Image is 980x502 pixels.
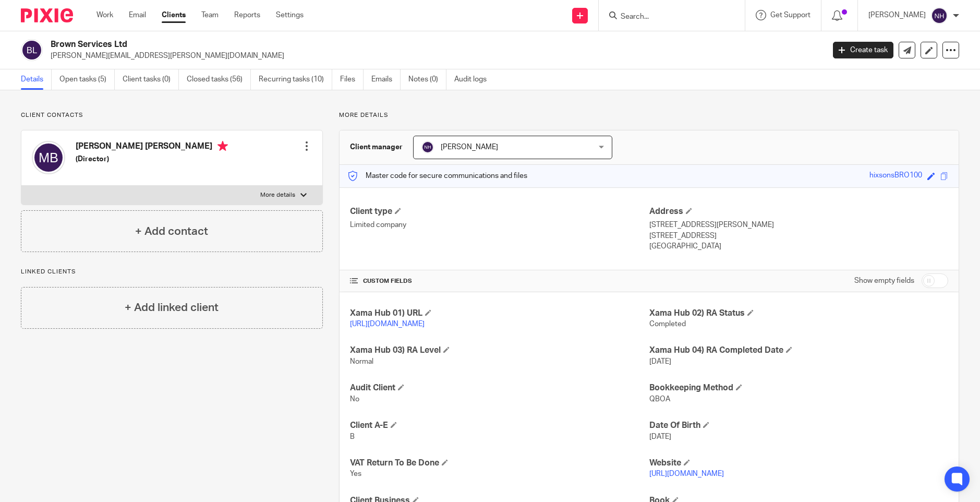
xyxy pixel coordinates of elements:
p: [PERSON_NAME] [868,10,926,20]
h5: (Director) [76,154,228,164]
input: Search [620,13,713,22]
span: Normal [350,358,373,365]
p: [STREET_ADDRESS][PERSON_NAME] [649,220,948,230]
a: Work [96,10,113,20]
span: [DATE] [649,433,671,440]
h4: [PERSON_NAME] [PERSON_NAME] [76,141,228,154]
h4: Date Of Birth [649,420,948,431]
span: [PERSON_NAME] [441,144,498,151]
h4: VAT Return To Be Done [350,458,649,469]
span: QBOA [649,396,670,403]
h3: Client manager [350,142,403,152]
a: Clients [162,10,186,20]
a: [URL][DOMAIN_NAME] [649,470,724,477]
p: Linked clients [21,268,323,276]
div: hixsonsBRO100 [869,170,922,182]
label: Show empty fields [854,276,914,286]
p: Client contacts [21,111,323,119]
a: Recurring tasks (10) [259,69,332,90]
p: [STREET_ADDRESS] [649,231,948,241]
a: [URL][DOMAIN_NAME] [350,320,425,328]
p: Master code for secure communications and files [347,171,527,181]
h4: Website [649,458,948,469]
h4: + Add linked client [125,300,219,316]
h4: Bookkeeping Method [649,383,948,393]
p: More details [339,111,959,119]
a: Team [201,10,219,20]
p: [PERSON_NAME][EMAIL_ADDRESS][PERSON_NAME][DOMAIN_NAME] [51,51,817,61]
a: Notes (0) [408,69,446,90]
span: [DATE] [649,358,671,365]
span: Completed [649,320,686,328]
h4: Xama Hub 01) URL [350,308,649,319]
a: Email [129,10,146,20]
span: Get Support [770,11,810,19]
p: [GEOGRAPHIC_DATA] [649,241,948,252]
a: Emails [371,69,401,90]
span: Yes [350,470,361,477]
h4: Client A-E [350,420,649,431]
a: Client tasks (0) [123,69,179,90]
h4: Client type [350,206,649,217]
h4: CUSTOM FIELDS [350,277,649,285]
img: svg%3E [931,7,948,24]
p: More details [260,191,295,199]
a: Files [340,69,364,90]
img: svg%3E [21,39,43,61]
h4: Address [649,206,948,217]
h4: + Add contact [135,223,208,240]
a: Audit logs [454,69,494,90]
p: Limited company [350,220,649,230]
img: svg%3E [421,141,434,153]
a: Details [21,69,52,90]
a: Open tasks (5) [59,69,115,90]
h4: Xama Hub 03) RA Level [350,345,649,356]
h4: Xama Hub 04) RA Completed Date [649,345,948,356]
i: Primary [217,141,228,151]
h4: Xama Hub 02) RA Status [649,308,948,319]
img: svg%3E [32,141,65,174]
a: Create task [833,42,893,58]
h4: Audit Client [350,383,649,393]
a: Reports [234,10,260,20]
a: Closed tasks (56) [187,69,251,90]
img: Pixie [21,8,73,22]
span: B [350,433,355,440]
a: Settings [276,10,304,20]
h2: Brown Services Ltd [51,39,664,50]
span: No [350,396,359,403]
